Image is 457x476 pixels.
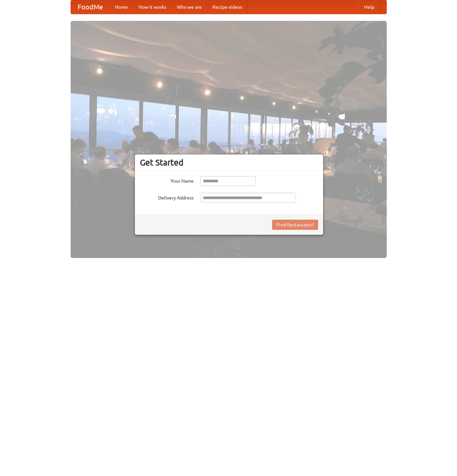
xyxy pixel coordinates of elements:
[359,0,380,14] a: Help
[207,0,247,14] a: Recipe videos
[140,176,194,184] label: Your Name
[71,0,110,14] a: FoodMe
[172,0,207,14] a: Who we are
[272,220,318,230] button: Find Restaurants!
[110,0,133,14] a: Home
[133,0,172,14] a: How it works
[140,193,194,201] label: Delivery Address
[140,157,318,168] h3: Get Started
